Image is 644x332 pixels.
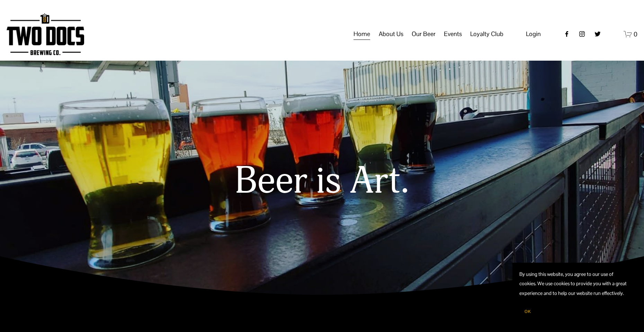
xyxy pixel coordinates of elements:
[354,27,370,41] a: Home
[470,28,503,40] span: Loyalty Club
[379,27,403,41] a: folder dropdown
[412,28,436,40] span: Our Beer
[519,305,536,318] button: OK
[526,30,541,38] span: Login
[444,27,462,41] a: folder dropdown
[512,263,637,325] section: Cookie banner
[379,28,403,40] span: About Us
[525,309,531,314] span: OK
[579,30,585,37] a: instagram-unauth
[7,13,84,55] img: Two Docs Brewing Co.
[624,30,638,38] a: 0 items in cart
[634,30,637,38] span: 0
[80,160,564,202] h1: Beer is Art.
[526,28,541,40] a: Login
[444,28,462,40] span: Events
[519,270,630,298] p: By using this website, you agree to our use of cookies. We use cookies to provide you with a grea...
[412,27,436,41] a: folder dropdown
[470,27,503,41] a: folder dropdown
[594,30,601,37] a: twitter-unauth
[563,30,570,37] a: Facebook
